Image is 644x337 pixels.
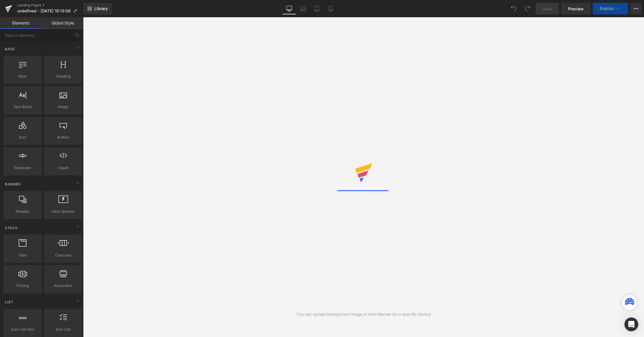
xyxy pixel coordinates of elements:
[508,3,520,14] button: Undo
[522,3,533,14] button: Redo
[600,6,614,11] span: Publish
[324,3,338,14] a: Mobile
[624,317,638,331] div: Open Intercom Messenger
[5,73,40,79] span: Row
[4,299,14,305] span: List
[5,252,40,258] span: Tabs
[5,283,40,289] span: Pricing
[46,326,80,332] span: Icon List
[46,104,80,110] span: Image
[5,134,40,140] span: Icon
[4,46,16,52] span: Base
[5,104,40,110] span: Text Block
[4,225,18,231] span: Stack
[296,311,431,317] div: You can upload background image in Hero Banner for a specific device
[5,326,40,332] span: Icon List Hoz
[282,3,296,14] a: Desktop
[42,17,83,29] a: Global Style
[5,165,40,171] span: Separator
[17,3,83,7] a: Landing Pages
[46,73,80,79] span: Heading
[310,3,324,14] a: Tablet
[561,3,591,14] a: Preview
[296,3,310,14] a: Laptop
[630,3,642,14] button: More
[568,6,584,12] span: Preview
[46,165,80,171] span: Liquid
[17,9,71,13] span: undefined - [DATE] 18:13:06
[46,208,80,215] span: Hero Banner
[543,6,552,12] span: Save
[83,3,112,14] a: New Library
[46,252,80,258] span: Carousel
[94,6,108,11] span: Library
[4,181,21,187] span: Banner
[46,283,80,289] span: Accordion
[46,134,80,140] span: Button
[593,3,628,14] button: Publish
[5,208,40,215] span: Parallax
